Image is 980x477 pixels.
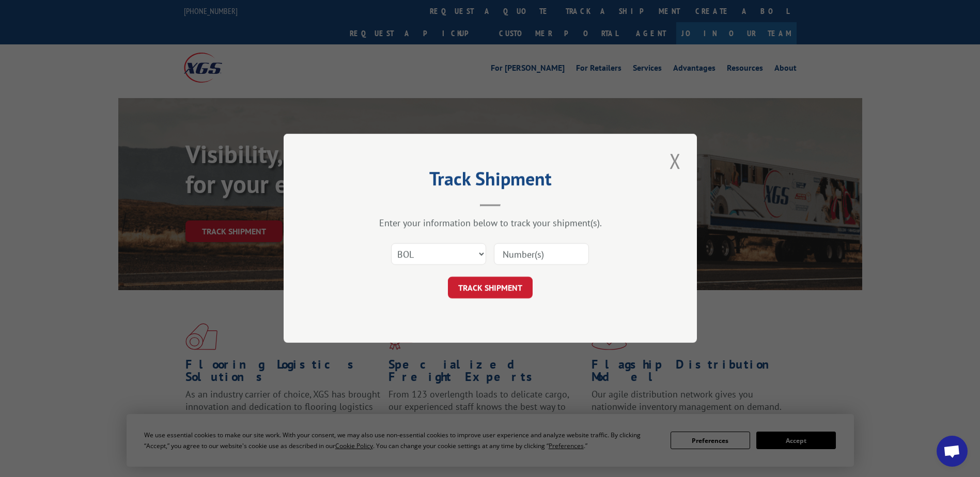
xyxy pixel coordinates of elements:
[335,217,645,229] div: Enter your information below to track your shipment(s).
[494,244,589,265] input: Number(s)
[666,147,684,175] button: Close modal
[937,436,968,467] a: Open chat
[448,277,533,299] button: TRACK SHIPMENT
[335,171,645,191] h2: Track Shipment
